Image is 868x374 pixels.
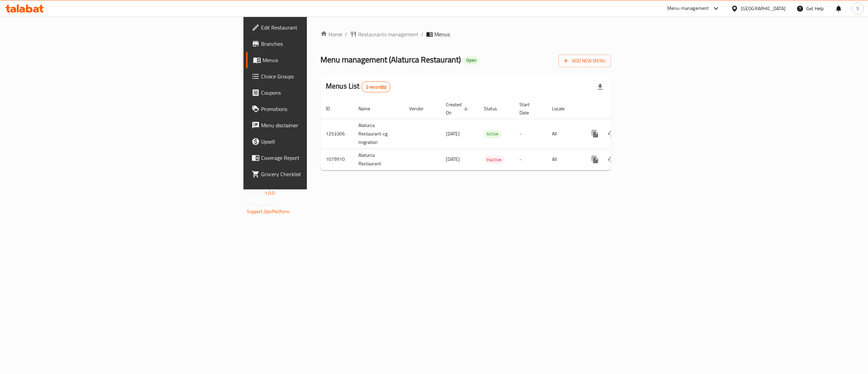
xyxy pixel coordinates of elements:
[262,56,383,64] span: Menus
[603,151,619,168] button: Change Status
[264,189,275,198] span: 1.0.0
[246,19,389,36] a: Edit Restaurant
[320,52,461,67] span: Menu management ( Alaturca Restaurant )
[603,126,619,142] button: Change Status
[362,84,391,90] span: 2 record(s)
[558,55,611,67] button: Add New Menu
[519,100,538,117] span: Start Date
[547,149,581,170] td: All
[326,105,339,113] span: ID
[261,170,383,178] span: Grocery Checklist
[587,151,603,168] button: more
[358,105,379,113] span: Name
[326,81,391,92] h2: Menus List
[484,156,504,164] span: Inactive
[446,155,460,164] span: [DATE]
[246,85,389,101] a: Coupons
[547,119,581,149] td: All
[463,56,479,64] div: Open
[246,52,389,68] a: Menus
[514,149,547,170] td: -
[446,129,460,138] span: [DATE]
[484,155,504,164] div: Inactive
[564,57,606,65] span: Add New Menu
[261,154,383,162] span: Coverage Report
[552,105,573,113] span: Locale
[261,40,383,48] span: Branches
[261,121,383,129] span: Menu disclaimer
[361,81,391,92] div: Total records count
[247,200,278,209] span: Get support on:
[514,119,547,149] td: -
[261,105,383,113] span: Promotions
[261,72,383,80] span: Choice Groups
[247,207,290,216] a: Support.OpsPlatform
[246,101,389,117] a: Promotions
[320,30,611,38] nav: breadcrumb
[246,150,389,166] a: Coverage Report
[463,57,479,63] span: Open
[246,133,389,150] a: Upsell
[484,130,501,138] span: Active
[246,68,389,85] a: Choice Groups
[434,30,450,38] span: Menus
[741,5,786,12] div: [GEOGRAPHIC_DATA]
[246,36,389,52] a: Branches
[261,23,383,32] span: Edit Restaurant
[261,137,383,146] span: Upsell
[856,5,859,12] span: S
[484,105,506,113] span: Status
[409,105,432,113] span: Vendor
[320,98,657,170] table: enhanced table
[246,166,389,182] a: Grocery Checklist
[446,100,470,117] span: Created On
[261,89,383,97] span: Coupons
[246,117,389,133] a: Menu disclaimer
[592,79,608,95] div: Export file
[587,126,603,142] button: more
[581,98,657,119] th: Actions
[421,30,423,38] li: /
[667,4,709,13] div: Menu-management
[247,189,263,198] span: Version:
